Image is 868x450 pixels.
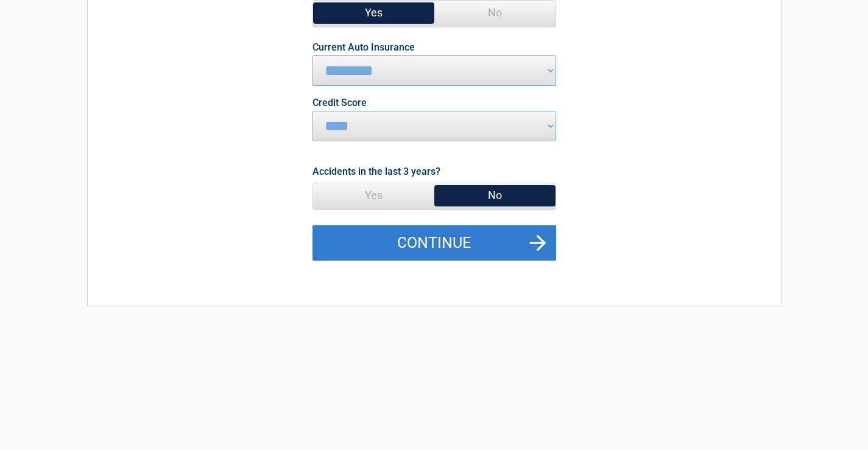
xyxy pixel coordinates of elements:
label: Credit Score [312,98,367,108]
span: Yes [313,1,434,25]
span: Yes [313,183,434,208]
label: Current Auto Insurance [312,43,415,52]
span: No [434,1,556,25]
label: Accidents in the last 3 years? [312,163,440,180]
span: No [434,183,556,208]
button: Continue [312,225,556,261]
